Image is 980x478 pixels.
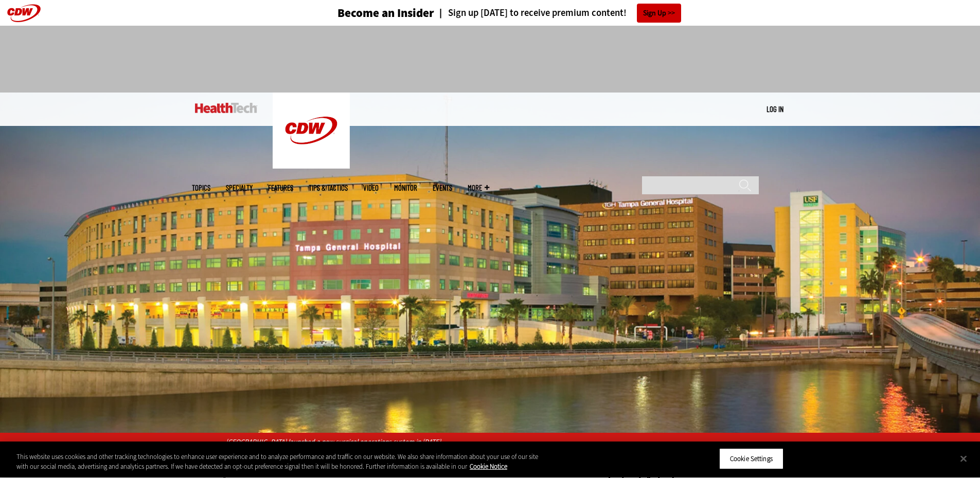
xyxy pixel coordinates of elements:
iframe: advertisement [303,36,678,82]
img: Home [195,103,257,113]
div: This website uses cookies and other tracking technologies to enhance user experience and to analy... [16,452,539,472]
a: Video [363,184,379,192]
span: Topics [192,184,210,192]
a: Sign up [DATE] to receive premium content! [434,8,627,18]
a: Log in [767,104,783,114]
a: Features [268,184,293,192]
button: Cookie Settings [719,448,783,470]
button: Close [952,447,975,470]
h3: Become an Insider [337,7,434,19]
a: Become an Insider [299,7,434,19]
a: Tips & Tactics [309,184,348,192]
a: MonITor [394,184,417,192]
a: Sign Up [637,4,681,23]
span: More [468,184,489,192]
p: [GEOGRAPHIC_DATA] launched a new surgical operations system in [DATE]. [226,436,754,448]
img: Home [273,93,350,169]
a: Events [433,184,452,192]
span: Specialty [226,184,253,192]
a: CDW [273,160,350,171]
div: User menu [767,104,783,115]
a: More information about your privacy [470,463,507,471]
